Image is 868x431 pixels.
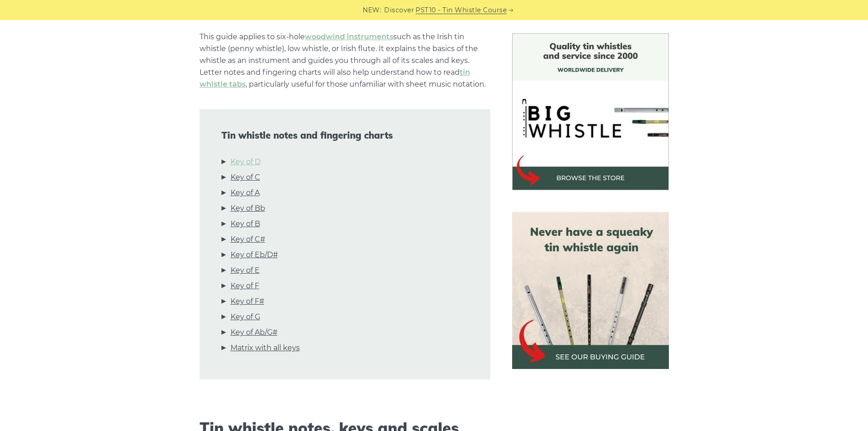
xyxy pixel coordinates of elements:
a: Key of A [231,187,260,199]
a: Key of G [231,311,260,323]
a: Key of Ab/G# [231,327,277,338]
span: Tin whistle notes and fingering charts [221,130,468,141]
img: BigWhistle Tin Whistle Store [512,33,669,190]
a: Key of F# [231,296,264,307]
a: woodwind instruments [305,32,393,41]
a: Key of Eb/D# [231,249,278,261]
a: Key of C# [231,234,265,245]
a: Matrix with all keys [231,342,300,354]
img: tin whistle buying guide [512,212,669,369]
a: Key of C [231,171,260,183]
a: Key of D [231,156,261,168]
a: Key of E [231,265,260,276]
a: Key of B [231,218,260,230]
a: Key of F [231,280,259,292]
a: PST10 - Tin Whistle Course [416,5,507,16]
span: NEW: [363,5,381,16]
a: Key of Bb [231,203,265,214]
span: Discover [384,5,414,16]
p: This guide applies to six-hole such as the Irish tin whistle (penny whistle), low whistle, or Iri... [200,31,490,90]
